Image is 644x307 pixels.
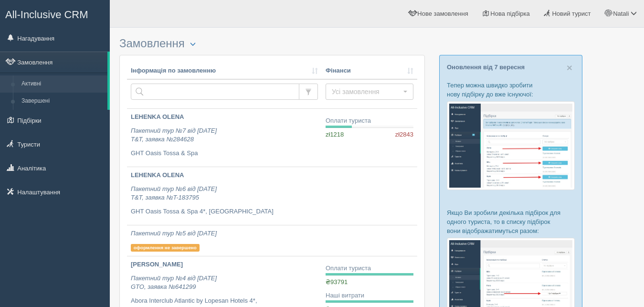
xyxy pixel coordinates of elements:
b: LEHENKA OLENA [131,113,184,120]
span: Нова підбірка [490,10,530,17]
i: Пакетний тур №5 від [DATE] [131,230,217,237]
a: LEHENKA OLENA Пакетний тур №6 від [DATE]T&T, заявка №T-183795 GHT Oasis Tossa & Spa 4*, [GEOGRAPH... [127,167,322,225]
i: Пакетний тур №6 від [DATE] T&T, заявка №T-183795 [131,185,217,201]
a: Фінанси [326,66,413,75]
a: Активні [17,75,107,93]
img: %D0%BF%D1%96%D0%B4%D0%B1%D1%96%D1%80%D0%BA%D0%B0-%D1%82%D1%83%D1%80%D0%B8%D1%81%D1%82%D1%83-%D1%8... [447,101,575,190]
div: Оплати туриста [326,116,413,126]
button: Усі замовлення [326,84,413,100]
a: Інформація по замовленню [131,66,318,75]
span: Нове замовлення [417,10,468,17]
span: ₴93791 [326,278,348,286]
span: zł1218 [326,131,344,138]
input: Пошук за номером замовлення, ПІБ або паспортом туриста [131,84,299,100]
span: zł2843 [395,130,413,139]
i: Пакетний тур №7 від [DATE] T&T, заявка №284628 [131,127,217,143]
span: Natali [613,10,629,17]
a: Оновлення від 7 вересня [447,64,525,71]
a: Завершені [17,93,107,110]
p: оформлення не завершено [131,244,200,252]
b: LEHENKA OLENA [131,171,184,179]
a: LEHENKA OLENA Пакетний тур №7 від [DATE]T&T, заявка №284628 GHT Oasis Tossa & Spa [127,109,322,167]
i: Пакетний тур №4 від [DATE] GTO, заявка №641299 [131,275,217,291]
b: [PERSON_NAME] [131,261,183,268]
span: Усі замовлення [332,87,401,96]
p: Тепер можна швидко зробити нову підбірку до вже існуючої: [447,81,575,99]
span: Новий турист [552,10,591,17]
button: Close [567,63,572,73]
span: All-Inclusive CRM [5,9,88,21]
p: GHT Oasis Tossa & Spa 4*, [GEOGRAPHIC_DATA] [131,207,318,216]
div: Оплати туриста [326,264,413,273]
a: All-Inclusive CRM [0,0,109,27]
span: × [567,62,572,73]
p: GHT Oasis Tossa & Spa [131,149,318,158]
p: Якщо Ви зробили декілька підбірок для одного туриста, то в списку підбірок вони відображатимуться... [447,208,575,235]
div: Наші витрати [326,291,413,300]
a: Пакетний тур №5 від [DATE] оформлення не завершено [127,225,322,256]
h3: Замовлення [119,37,425,50]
